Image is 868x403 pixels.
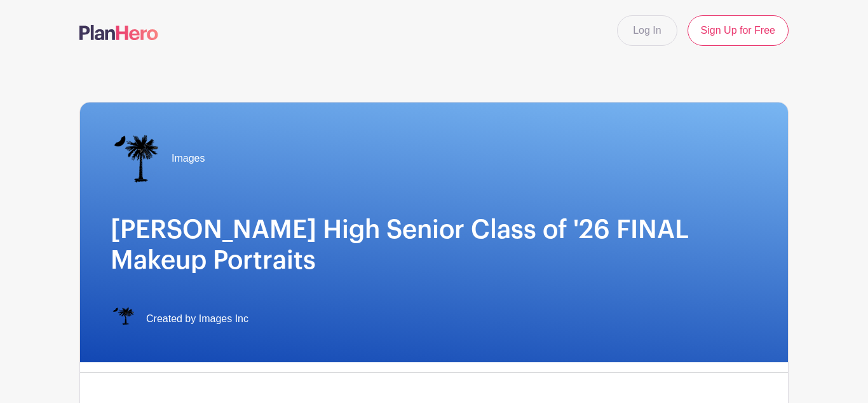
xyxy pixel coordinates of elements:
span: Created by Images Inc [146,311,248,327]
img: logo-507f7623f17ff9eddc593b1ce0a138ce2505c220e1c5a4e2b4648c50719b7d32.svg [79,25,158,40]
a: Sign Up for Free [688,15,789,46]
img: IMAGES%20logo%20transparenT%20PNG%20s.png [111,133,161,184]
span: Images [172,151,205,166]
a: Log In [617,15,677,46]
img: IMAGES%20logo%20transparenT%20PNG%20s.png [111,306,136,332]
h1: [PERSON_NAME] High Senior Class of '26 FINAL Makeup Portraits [111,215,757,276]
